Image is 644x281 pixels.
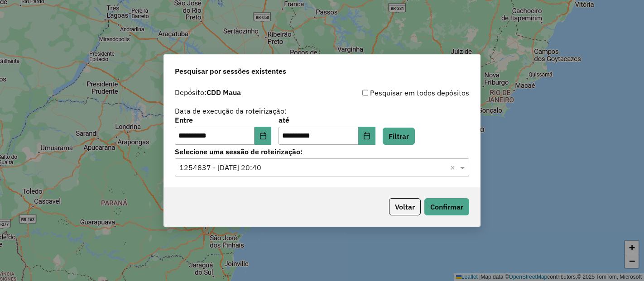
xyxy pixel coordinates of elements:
button: Choose Date [358,127,375,145]
button: Choose Date [255,127,272,145]
span: Pesquisar por sessões existentes [175,66,286,76]
button: Voltar [389,198,421,215]
span: Clear all [450,162,458,173]
label: Selecione uma sessão de roteirização: [175,146,469,157]
label: até [279,114,375,125]
button: Confirmar [424,198,469,215]
strong: CDD Maua [207,88,241,97]
label: Depósito: [175,87,241,98]
label: Entre [175,114,271,125]
label: Data de execução da roteirização: [175,105,287,116]
button: Filtrar [383,128,415,145]
div: Pesquisar em todos depósitos [322,87,469,98]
